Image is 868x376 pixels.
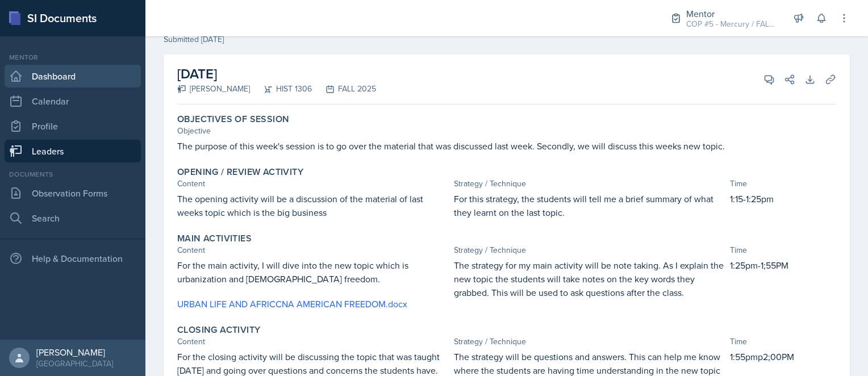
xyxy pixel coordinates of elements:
div: Strategy / Technique [454,244,726,256]
p: The opening activity will be a discussion of the material of last weeks topic which is the big bu... [177,192,449,219]
label: Opening / Review Activity [177,166,303,178]
a: Profile [5,115,141,137]
div: Submitted [DATE] [164,34,850,45]
h2: [DATE] [177,64,376,84]
div: FALL 2025 [312,83,376,95]
div: Mentor [5,52,141,62]
p: For this strategy, the students will tell me a brief summary of what they learnt on the last topic. [454,192,726,219]
div: Documents [5,169,141,179]
div: [PERSON_NAME] [36,346,113,358]
a: Dashboard [5,65,141,87]
div: Content [177,244,449,256]
div: Time [730,336,836,348]
div: Time [730,244,836,256]
a: Observation Forms [5,182,141,204]
div: Time [730,178,836,190]
p: The purpose of this week's session is to go over the material that was discussed last week. Secon... [177,139,836,153]
p: 1:25pm-1;55PM [730,258,836,272]
label: Main Activities [177,233,252,244]
div: Content [177,336,449,348]
div: Mentor [686,7,777,20]
a: Search [5,207,141,229]
div: Strategy / Technique [454,178,726,190]
a: URBAN LIFE AND AFRICCNA AMERICAN FREEDOM.docx [177,298,407,310]
a: Leaders [5,140,141,162]
div: Objective [177,125,836,137]
div: Strategy / Technique [454,336,726,348]
div: Content [177,178,449,190]
p: 1:15-1:25pm [730,192,836,206]
label: Closing Activity [177,324,260,336]
div: COP #5 - Mercury / FALL 2025 [686,18,777,30]
p: The strategy for my main activity will be note taking. As I explain the new topic the students wi... [454,258,726,299]
label: Objectives of Session [177,114,289,125]
p: 1:55pmp2;00PM [730,350,836,364]
div: [PERSON_NAME] [177,83,250,95]
a: Calendar [5,90,141,112]
p: For the main activity, I will dive into the new topic which is urbanization and [DEMOGRAPHIC_DATA... [177,258,449,286]
div: HIST 1306 [250,83,312,95]
div: Help & Documentation [5,247,141,270]
div: [GEOGRAPHIC_DATA] [36,358,113,369]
